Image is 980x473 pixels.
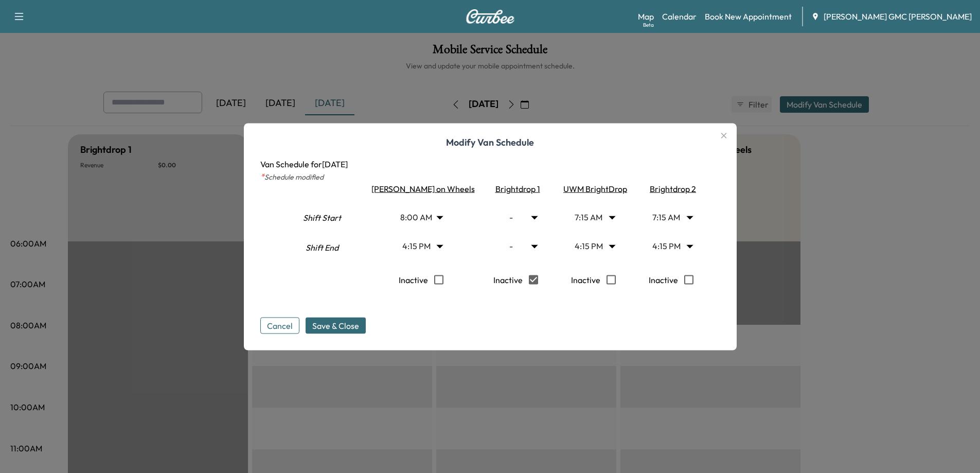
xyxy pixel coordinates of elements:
div: 4:15 PM [640,232,702,260]
a: Calendar [662,10,697,23]
p: Van Schedule for [DATE] [260,157,720,170]
div: 7:15 AM [562,203,624,232]
img: Curbee Logo [466,9,515,24]
div: 4:15 PM [562,232,624,260]
div: Beta [643,21,654,29]
button: Cancel [260,317,299,334]
div: 7:15 AM [640,203,702,232]
div: - [485,232,546,260]
p: Inactive [571,269,600,290]
div: 8:00 AM [390,203,452,232]
p: Inactive [493,269,523,290]
div: 4:15 PM [390,232,452,260]
a: Book New Appointment [705,10,792,23]
span: Save & Close [312,319,359,331]
div: Shift End [285,237,359,268]
div: - [485,203,546,232]
p: Schedule modified [260,170,720,182]
span: [PERSON_NAME] GMC [PERSON_NAME] [824,10,972,23]
div: Shift Start [285,204,359,235]
a: MapBeta [638,10,654,23]
div: UWM BrightDrop [557,182,630,195]
div: Brightdrop 1 [479,182,553,195]
p: Inactive [649,269,678,290]
div: [PERSON_NAME] on Wheels [367,182,475,195]
p: Inactive [399,269,428,290]
div: Brightdrop 2 [634,182,708,195]
h1: Modify Van Schedule [260,135,720,157]
button: Save & Close [306,317,366,334]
